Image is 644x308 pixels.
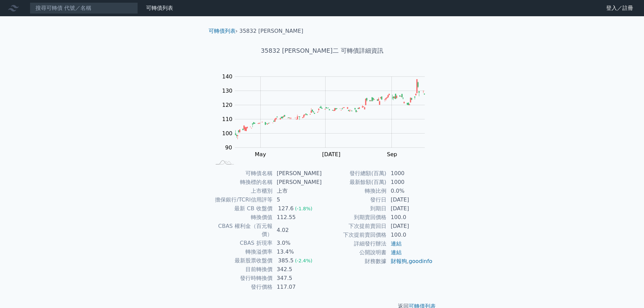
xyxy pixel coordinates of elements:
td: 1000 [387,169,433,178]
td: 最新 CB 收盤價 [211,204,273,213]
td: 347.5 [273,274,322,283]
td: 轉換價值 [211,213,273,222]
td: [DATE] [387,204,433,213]
g: Chart [219,73,435,171]
td: 財務數據 [322,257,387,266]
tspan: 100 [222,130,233,137]
td: 詳細發行辦法 [322,239,387,248]
td: CBAS 折現率 [211,239,273,247]
span: (-1.8%) [295,206,312,211]
td: 最新股票收盤價 [211,256,273,265]
td: 發行總額(百萬) [322,169,387,178]
td: 轉換溢價率 [211,247,273,256]
td: 5 [273,195,322,204]
td: 發行時轉換價 [211,274,273,283]
tspan: 130 [222,88,233,94]
a: 登入／註冊 [601,3,639,14]
a: 連結 [391,240,402,247]
h1: 35832 [PERSON_NAME]二 可轉債詳細資訊 [203,46,441,55]
tspan: 120 [222,102,233,108]
td: 13.4% [273,247,322,256]
td: 轉換標的名稱 [211,178,273,187]
li: 35832 [PERSON_NAME] [239,27,303,35]
td: 112.55 [273,213,322,222]
td: 到期日 [322,204,387,213]
div: 127.6 [277,205,295,213]
td: 下次提前賣回價格 [322,231,387,239]
td: 下次提前賣回日 [322,222,387,231]
td: 上市櫃別 [211,187,273,195]
td: 轉換比例 [322,187,387,195]
a: 可轉債列表 [146,5,173,11]
td: 4.02 [273,222,322,239]
td: 100.0 [387,213,433,222]
td: , [387,257,433,266]
td: 1000 [387,178,433,187]
td: [PERSON_NAME] [273,178,322,187]
td: 發行日 [322,195,387,204]
td: 目前轉換價 [211,265,273,274]
a: 財報狗 [391,258,407,264]
tspan: 110 [222,116,233,122]
td: [DATE] [387,222,433,231]
tspan: 90 [225,144,232,151]
td: 0.0% [387,187,433,195]
a: goodinfo [409,258,432,264]
tspan: [DATE] [322,151,340,158]
tspan: 140 [222,73,233,80]
tspan: May [255,151,266,158]
li: › [209,27,238,35]
td: 117.07 [273,283,322,291]
td: 上市 [273,187,322,195]
td: 發行價格 [211,283,273,291]
td: [PERSON_NAME] [273,169,322,178]
td: 100.0 [387,231,433,239]
td: 擔保銀行/TCRI信用評等 [211,195,273,204]
a: 可轉債列表 [209,28,236,34]
input: 搜尋可轉債 代號／名稱 [30,2,138,14]
div: 385.5 [277,257,295,265]
td: [DATE] [387,195,433,204]
td: 可轉債名稱 [211,169,273,178]
a: 連結 [391,249,402,256]
td: CBAS 權利金（百元報價） [211,222,273,239]
td: 342.5 [273,265,322,274]
g: Series [235,79,425,139]
td: 3.0% [273,239,322,247]
span: (-2.4%) [295,258,312,263]
td: 最新餘額(百萬) [322,178,387,187]
td: 到期賣回價格 [322,213,387,222]
tspan: Sep [387,151,397,158]
td: 公開說明書 [322,248,387,257]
